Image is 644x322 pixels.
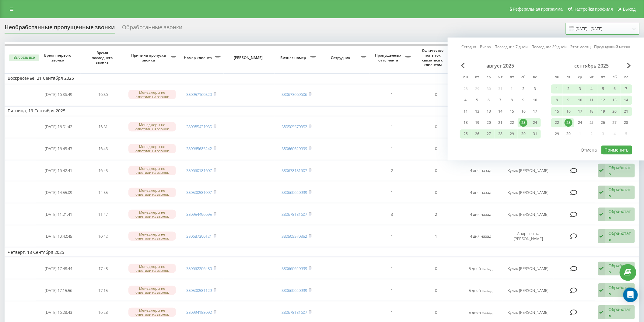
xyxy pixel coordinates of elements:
span: Previous Month [461,63,465,68]
button: Отмена [578,145,600,154]
div: 4 [462,96,470,104]
td: 11:47 [81,204,125,225]
a: 380673669606 [282,92,307,97]
a: 380500581129 [187,288,212,293]
td: [DATE] 16:45:43 [36,138,81,159]
div: пт 26 сент. 2025 г. [597,118,609,127]
div: Обработать [609,187,632,198]
div: пн 4 авг. 2025 г. [460,96,471,105]
div: вс 24 авг. 2025 г. [529,118,541,127]
a: Сегодня [461,44,476,50]
div: Менеджеры не ответили на звонок [128,232,176,241]
td: 1 [369,138,414,159]
div: 28 [496,130,504,138]
abbr: воскресенье [530,73,540,82]
td: 4 дня назад [458,226,503,247]
div: вс 14 сент. 2025 г. [621,96,632,105]
div: 6 [485,96,493,104]
div: 29 [553,130,561,138]
a: 380965685242 [187,146,212,151]
div: 28 [622,119,630,127]
div: 11 [462,107,470,115]
span: Номер клиента [182,55,215,60]
div: 10 [576,96,584,104]
td: [DATE] 10:42:45 [36,226,81,247]
abbr: понедельник [461,73,470,82]
td: 0 [414,182,458,203]
div: вт 2 сент. 2025 г. [563,84,574,93]
td: Кулик [PERSON_NAME] [503,204,554,225]
div: 29 [508,130,516,138]
a: 380954496695 [187,212,212,217]
div: 12 [599,96,607,104]
div: Менеджеры не ответили на звонок [128,166,176,175]
div: 9 [565,96,572,104]
div: ср 6 авг. 2025 г. [483,96,495,105]
div: пн 1 сент. 2025 г. [551,84,563,93]
abbr: четверг [496,73,505,82]
div: 2 [520,85,527,93]
td: [DATE] 16:36:49 [36,84,81,105]
div: ср 10 сент. 2025 г. [574,96,586,105]
div: сб 30 авг. 2025 г. [518,129,529,138]
div: чт 18 сент. 2025 г. [586,107,597,116]
div: 25 [588,119,596,127]
td: Воскресенье, 21 Сентября 2025 [5,74,639,83]
a: 380687300121 [187,233,212,239]
div: сентябрь 2025 [551,63,632,69]
div: сб 13 сент. 2025 г. [609,96,621,105]
td: 1 [414,226,458,247]
td: 16:45 [81,138,125,159]
span: Next Month [627,63,631,68]
div: пт 8 авг. 2025 г. [506,96,518,105]
div: Менеджеры не ответили на звонок [128,188,176,197]
td: 2 [414,204,458,225]
a: 380505570352 [282,233,307,239]
span: Время первого звонка [41,53,76,62]
div: чт 21 авг. 2025 г. [495,118,506,127]
div: 17 [531,107,539,115]
div: пн 18 авг. 2025 г. [460,118,471,127]
div: 22 [508,119,516,127]
abbr: пятница [507,73,516,82]
td: [DATE] 16:42:41 [36,160,81,181]
td: 1 [369,258,414,279]
div: ср 17 сент. 2025 г. [574,107,586,116]
div: 13 [485,107,493,115]
div: 27 [485,130,493,138]
abbr: среда [576,73,585,82]
abbr: понедельник [552,73,562,82]
td: 16:43 [81,160,125,181]
div: 15 [553,107,561,115]
a: 380660620999 [282,288,307,293]
div: ср 24 сент. 2025 г. [574,118,586,127]
td: 1 [369,182,414,203]
div: 9 [520,96,527,104]
td: Пятница, 19 Сентября 2025 [5,106,639,115]
div: август 2025 [460,63,541,69]
div: вт 5 авг. 2025 г. [471,96,483,105]
a: 380660620999 [282,190,307,195]
span: Пропущенных от клиента [373,53,405,62]
a: Последние 7 дней [495,44,528,50]
a: 380985431935 [187,124,212,129]
div: вс 10 авг. 2025 г. [529,96,541,105]
div: сб 20 сент. 2025 г. [609,107,621,116]
a: 380678181607 [282,310,307,315]
td: Кулик [PERSON_NAME] [503,258,554,279]
td: Андрієвська [PERSON_NAME] [503,226,554,247]
div: Менеджеры не ответили на звонок [128,264,176,273]
span: Бизнес номер [278,55,310,60]
div: чт 7 авг. 2025 г. [495,96,506,105]
td: 3 [369,204,414,225]
td: [DATE] 17:15:56 [36,280,81,301]
abbr: четверг [587,73,596,82]
div: 14 [622,96,630,104]
span: Количество попыток связаться с клиентом [417,48,450,67]
div: 21 [496,119,504,127]
td: 0 [414,160,458,181]
div: вт 26 авг. 2025 г. [471,129,483,138]
div: 16 [565,107,572,115]
td: 0 [414,138,458,159]
div: Необработанные пропущенные звонки [5,24,115,33]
